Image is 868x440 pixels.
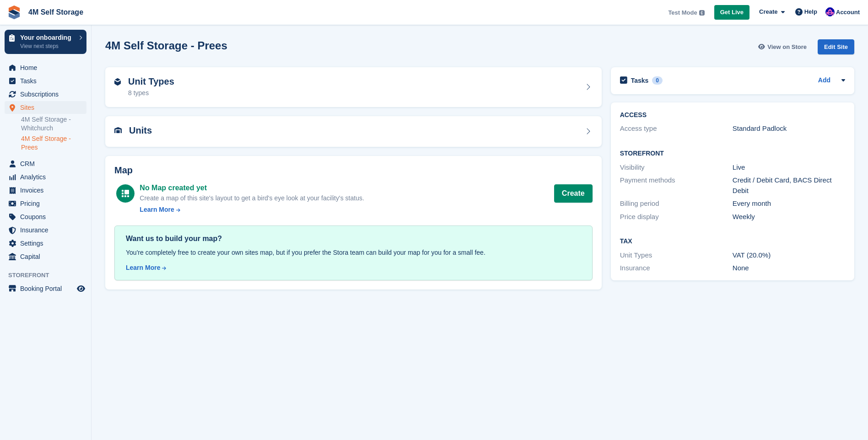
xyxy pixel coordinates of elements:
[5,197,86,210] a: menu
[5,171,86,183] a: menu
[20,34,75,41] p: Your onboarding
[25,5,87,20] a: 4M Self Storage
[140,205,364,215] a: Learn More
[699,10,705,16] img: icon-info-grey-7440780725fd019a000dd9b08b2336e03edf1995a4989e88bcd33f0948082b44.svg
[5,75,86,87] a: menu
[733,250,845,261] div: VAT (20.0%)
[20,184,75,197] span: Invoices
[733,162,845,173] div: Live
[20,171,75,183] span: Analytics
[20,88,75,101] span: Subscriptions
[620,238,845,245] h2: Tax
[733,263,845,274] div: None
[554,184,593,203] button: Create
[140,205,174,215] div: Learn More
[620,250,733,261] div: Unit Types
[20,75,75,87] span: Tasks
[720,8,744,17] span: Get Live
[620,263,733,274] div: Insurance
[825,7,835,16] img: Pete Clutton
[20,237,75,250] span: Settings
[5,224,86,236] a: menu
[105,39,227,52] h2: 4M Self Storage - Prees
[114,127,122,134] img: unit-icn-7be61d7bf1b0ce9d3e12c5938cc71ed9869f7b940bace4675aadf7bd6d80202e.svg
[620,199,733,209] div: Billing period
[128,76,174,87] h2: Unit Types
[836,8,860,17] span: Account
[128,88,174,98] div: 8 types
[20,210,75,223] span: Coupons
[5,61,86,74] a: menu
[20,224,75,236] span: Insurance
[5,88,86,101] a: menu
[620,162,733,173] div: Visibility
[5,184,86,197] a: menu
[126,263,160,273] div: Learn More
[631,76,649,85] h2: Tasks
[818,75,830,86] a: Add
[20,61,75,74] span: Home
[733,212,845,222] div: Weekly
[114,165,593,176] h2: Map
[818,39,854,58] a: Edit Site
[8,271,91,280] span: Storefront
[129,125,152,136] h2: Units
[20,197,75,210] span: Pricing
[620,175,733,196] div: Payment methods
[75,283,86,294] a: Preview store
[122,190,129,197] img: map-icn-white-8b231986280072e83805622d3debb4903e2986e43859118e7b4002611c8ef794.svg
[714,5,749,20] a: Get Live
[126,248,581,258] div: You're completely free to create your own sites map, but if you prefer the Stora team can build y...
[5,101,86,114] a: menu
[733,175,845,196] div: Credit / Debit Card, BACS Direct Debit
[5,250,86,263] a: menu
[620,212,733,222] div: Price display
[5,157,86,170] a: menu
[759,7,777,16] span: Create
[5,237,86,250] a: menu
[5,30,86,54] a: Your onboarding View next steps
[20,42,75,50] p: View next steps
[5,210,86,223] a: menu
[21,115,86,133] a: 4M Self Storage - Whitchurch
[733,123,845,134] div: Standard Padlock
[105,67,602,107] a: Unit Types 8 types
[114,78,121,86] img: unit-type-icn-2b2737a686de81e16bb02015468b77c625bbabd49415b5ef34ead5e3b44a266d.svg
[20,101,75,114] span: Sites
[126,263,581,273] a: Learn More
[767,43,807,52] span: View on Store
[20,250,75,263] span: Capital
[652,76,663,85] div: 0
[21,134,86,152] a: 4M Self Storage - Prees
[620,112,845,119] h2: ACCESS
[5,282,86,295] a: menu
[20,282,75,295] span: Booking Portal
[733,199,845,209] div: Every month
[140,182,364,193] div: No Map created yet
[804,7,817,16] span: Help
[757,39,810,54] a: View on Store
[818,39,854,54] div: Edit Site
[620,150,845,157] h2: Storefront
[20,157,75,170] span: CRM
[7,5,21,19] img: stora-icon-8386f47178a22dfd0bd8f6a31ec36ba5ce8667c1dd55bd0f319d3a0aa187defe.svg
[668,8,697,17] span: Test Mode
[105,116,602,147] a: Units
[126,233,581,244] div: Want us to build your map?
[140,193,364,203] div: Create a map of this site's layout to get a bird's eye look at your facility's status.
[620,123,733,134] div: Access type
